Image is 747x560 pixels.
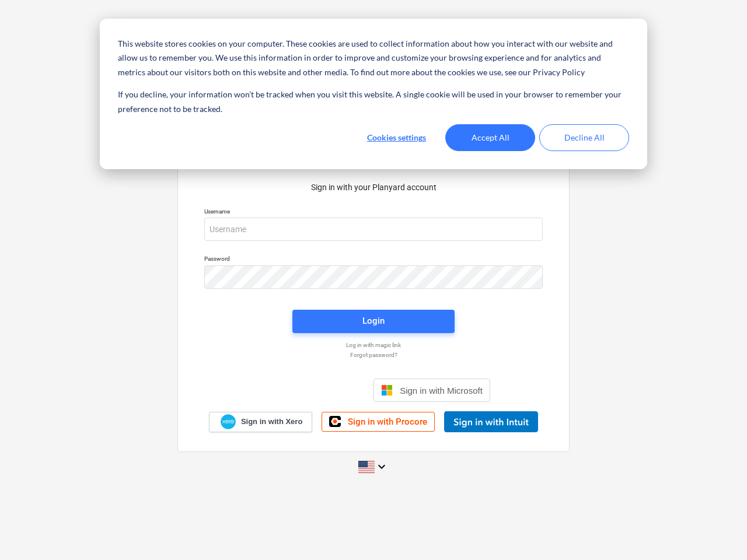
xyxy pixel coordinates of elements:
img: Microsoft logo [381,384,393,396]
span: Sign in with Procore [348,416,427,427]
i: keyboard_arrow_down [375,460,389,474]
p: Username [204,208,543,218]
button: Cookies settings [351,124,441,151]
span: Sign in with Xero [241,416,302,427]
p: Sign in with your Planyard account [204,181,543,194]
p: Password [204,255,543,265]
button: Login [292,310,455,333]
a: Log in with magic link [198,341,549,349]
p: This website stores cookies on your computer. These cookies are used to collect information about... [118,37,629,80]
a: Sign in with Xero [209,412,313,432]
span: Sign in with Microsoft [400,386,483,395]
iframe: Sign in with Google Button [251,377,370,403]
input: Username [204,218,543,241]
div: Login [362,313,385,328]
img: Xero logo [221,414,236,430]
p: If you decline, your information won’t be tracked when you visit this website. A single cookie wi... [118,87,629,116]
a: Forgot password? [198,351,549,359]
div: Cookie banner [100,19,647,169]
a: Sign in with Procore [322,412,435,432]
button: Accept All [445,124,535,151]
button: Decline All [539,124,629,151]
